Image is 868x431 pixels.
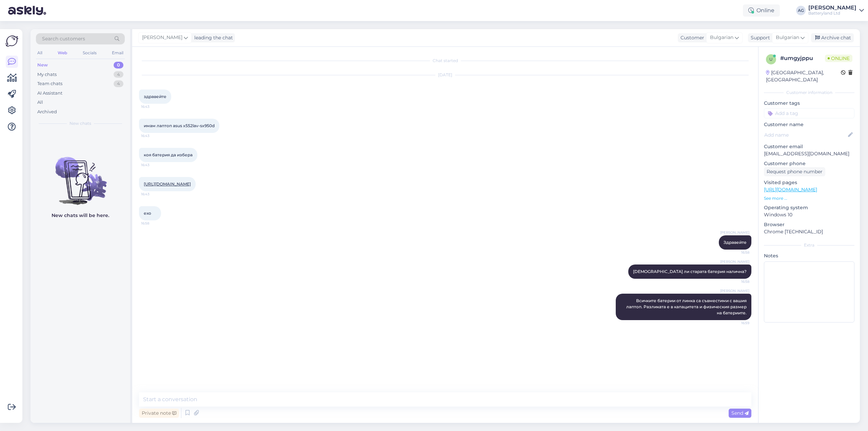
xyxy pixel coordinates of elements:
[780,54,825,62] div: # umgyjppu
[724,250,749,255] span: 16:58
[748,34,770,41] div: Support
[764,221,854,228] p: Browser
[81,48,98,57] div: Socials
[37,80,62,87] div: Team chats
[114,62,123,68] div: 0
[37,62,48,68] div: New
[764,242,854,248] div: Extra
[724,240,747,245] span: Здравейте
[764,90,854,96] div: Customer information
[764,121,854,128] p: Customer name
[720,259,749,264] span: [PERSON_NAME]
[144,152,193,157] span: коя батерия да избера
[56,48,68,57] div: Web
[37,90,62,97] div: AI Assistant
[743,4,780,17] div: Online
[36,48,44,57] div: All
[724,279,749,284] span: 16:58
[769,57,773,62] span: u
[144,211,151,216] span: ехо
[808,5,864,16] a: [PERSON_NAME]Batteryland Ltd
[764,187,817,193] a: [URL][DOMAIN_NAME]
[764,108,854,118] input: Add a tag
[764,100,854,107] p: Customer tags
[724,320,749,326] span: 16:59
[141,133,166,138] span: 16:43
[731,410,749,416] span: Send
[31,145,130,206] img: No chats
[114,80,123,87] div: 4
[141,162,166,168] span: 16:43
[37,109,57,115] div: Archived
[764,211,854,218] p: Windows 10
[811,33,854,42] div: Archive chat
[720,230,749,235] span: [PERSON_NAME]
[141,104,166,109] span: 16:43
[139,409,179,418] div: Private note
[633,269,747,274] span: [DEMOGRAPHIC_DATA] ли старата батерия налична?
[139,72,751,78] div: [DATE]
[766,69,841,83] div: [GEOGRAPHIC_DATA], [GEOGRAPHIC_DATA]
[626,298,748,315] span: Всичките батерии от линка са съвместими с вашия лаптоп. Разликата е в капацитета и физическия раз...
[42,35,85,42] span: Search customers
[114,71,123,78] div: 4
[52,212,109,219] p: New chats will be here.
[5,35,18,47] img: Askly Logo
[808,11,856,16] div: Batteryland Ltd
[764,160,854,167] p: Customer phone
[144,123,215,128] span: имам лаптоп asus x552lav-sx950d
[141,192,166,197] span: 16:43
[141,221,166,226] span: 16:58
[764,195,854,201] p: See more ...
[139,58,751,64] div: Chat started
[808,5,856,11] div: [PERSON_NAME]
[764,252,854,259] p: Notes
[111,48,125,57] div: Email
[720,288,749,293] span: [PERSON_NAME]
[37,71,57,78] div: My chats
[142,34,182,41] span: [PERSON_NAME]
[144,181,191,187] a: [URL][DOMAIN_NAME]
[825,55,852,62] span: Online
[37,99,43,106] div: All
[764,204,854,211] p: Operating system
[70,120,91,126] span: New chats
[764,150,854,157] p: [EMAIL_ADDRESS][DOMAIN_NAME]
[764,143,854,150] p: Customer email
[710,34,733,41] span: Bulgarian
[678,34,704,41] div: Customer
[144,94,166,99] span: здравейте
[764,228,854,235] p: Chrome [TECHNICAL_ID]
[192,34,233,41] div: leading the chat
[796,6,806,15] div: AG
[764,131,847,139] input: Add name
[776,34,799,41] span: Bulgarian
[764,167,825,176] div: Request phone number
[764,179,854,186] p: Visited pages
